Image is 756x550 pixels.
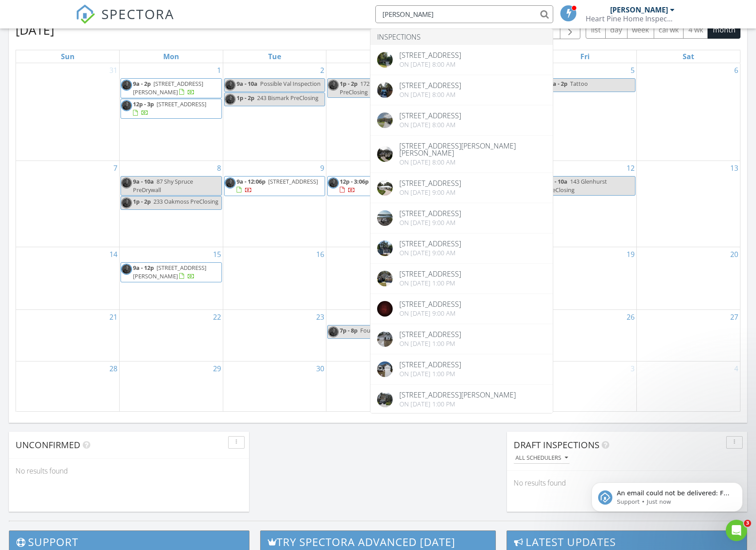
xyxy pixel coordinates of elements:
[327,176,429,196] a: 12p - 3:06p [STREET_ADDRESS]
[133,80,151,88] span: 9a - 2p
[16,247,120,309] td: Go to September 14, 2025
[627,21,654,39] button: week
[121,80,132,91] img: roundpersonalpicjpeg.jpg
[570,80,588,88] span: Tattoo
[399,112,461,119] div: [STREET_ADDRESS]
[629,361,636,376] a: Go to October 3, 2025
[399,82,461,89] div: [STREET_ADDRESS]
[215,63,223,77] a: Go to September 1, 2025
[636,361,740,411] td: Go to October 4, 2025
[533,309,637,361] td: Go to September 26, 2025
[399,142,546,157] div: [STREET_ADDRESS][PERSON_NAME][PERSON_NAME]
[625,161,636,175] a: Go to September 12, 2025
[224,176,326,196] a: 9a - 12:06p [STREET_ADDRESS]
[533,161,637,247] td: Go to September 12, 2025
[586,14,675,23] div: Heart Pine Home Inspections
[377,331,393,347] img: cover.jpg
[225,94,236,105] img: roundpersonalpicjpeg.jpg
[314,361,326,376] a: Go to September 30, 2025
[120,63,223,161] td: Go to September 1, 2025
[399,370,461,377] div: On [DATE] 1:00 pm
[399,340,461,347] div: On [DATE] 1:00 pm
[744,520,751,527] span: 3
[133,264,206,280] span: [STREET_ADDRESS][PERSON_NAME]
[399,331,461,338] div: [STREET_ADDRESS]
[377,241,393,256] img: 8707458%2Fcover_photos%2FFdWa7ii31nX3hMmUorGv%2Foriginal.8707458-1747775850520
[377,361,393,377] img: cover.jpg
[101,4,174,23] span: SPECTORA
[578,464,756,526] iframe: Intercom notifications message
[59,50,76,63] a: Sunday
[223,63,326,161] td: Go to September 2, 2025
[133,177,193,194] span: 87 Shy Spruce PreDrywall
[133,80,203,96] a: 9a - 2p [STREET_ADDRESS][PERSON_NAME]
[377,112,393,128] img: streetview
[121,78,222,98] a: 9a - 2p [STREET_ADDRESS][PERSON_NAME]
[215,161,223,175] a: Go to September 8, 2025
[153,197,218,205] span: 233 Oakmoss PreClosing
[399,240,461,247] div: [STREET_ADDRESS]
[108,310,119,324] a: Go to September 21, 2025
[726,520,747,541] iframe: Intercom live chat
[636,247,740,309] td: Go to September 20, 2025
[377,301,393,317] img: cover.jpg
[683,21,708,39] button: 4 wk
[108,247,119,261] a: Go to September 14, 2025
[399,121,461,128] div: On [DATE] 8:00 am
[314,247,326,261] a: Go to September 16, 2025
[377,180,393,196] img: cover.jpg
[399,270,461,277] div: [STREET_ADDRESS]
[112,161,119,175] a: Go to September 7, 2025
[328,177,339,189] img: roundpersonalpicjpeg.jpg
[328,80,339,91] img: roundpersonalpicjpeg.jpg
[369,50,387,63] a: Wednesday
[732,63,740,77] a: Go to September 6, 2025
[399,61,461,68] div: On [DATE] 8:00 am
[681,50,696,63] a: Saturday
[514,452,570,464] button: All schedulers
[223,309,326,361] td: Go to September 23, 2025
[121,264,132,275] img: roundpersonalpicjpeg.jpg
[625,310,636,324] a: Go to September 26, 2025
[375,5,553,23] input: Search everything...
[399,210,461,217] div: [STREET_ADDRESS]
[108,63,119,77] a: Go to August 31, 2025
[16,439,80,451] span: Unconfirmed
[533,361,637,411] td: Go to October 3, 2025
[157,100,206,108] span: [STREET_ADDRESS]
[370,29,553,45] li: Inspections
[121,100,132,111] img: roundpersonalpicjpeg.jpg
[399,249,461,257] div: On [DATE] 9:00 am
[399,301,461,308] div: [STREET_ADDRESS]
[360,326,414,334] span: Foundation Meeting
[326,309,430,361] td: Go to September 24, 2025
[732,361,740,376] a: Go to October 4, 2025
[211,361,223,376] a: Go to September 29, 2025
[266,50,283,63] a: Tuesday
[610,5,668,14] div: [PERSON_NAME]
[399,280,461,287] div: On [DATE] 1:00 pm
[223,161,326,247] td: Go to September 9, 2025
[120,361,223,411] td: Go to September 29, 2025
[314,310,326,324] a: Go to September 23, 2025
[16,309,120,361] td: Go to September 21, 2025
[133,100,154,108] span: 12p - 3p
[605,21,627,39] button: day
[377,82,393,98] img: cover.jpg
[515,455,568,461] div: All schedulers
[377,392,393,407] img: cover.jpg
[211,310,223,324] a: Go to September 22, 2025
[133,264,206,280] a: 9a - 12p [STREET_ADDRESS][PERSON_NAME]
[326,247,430,309] td: Go to September 17, 2025
[237,94,254,102] span: 1p - 2p
[326,361,430,411] td: Go to October 1, 2025
[257,94,318,102] span: 243 Bismark PreClosing
[399,52,461,59] div: [STREET_ADDRESS]
[328,326,339,337] img: roundpersonalpicjpeg.jpg
[399,361,461,368] div: [STREET_ADDRESS]
[625,247,636,261] a: Go to September 19, 2025
[121,177,132,189] img: roundpersonalpicjpeg.jpg
[16,21,54,39] h2: [DATE]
